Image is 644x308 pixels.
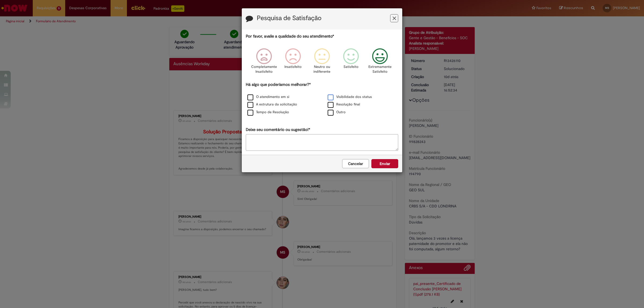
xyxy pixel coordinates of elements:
div: Há algo que poderíamos melhorar?* [246,82,398,116]
label: Deixe seu comentário ou sugestão!* [246,127,310,133]
button: Cancelar [342,159,369,168]
label: Pesquisa de Satisfação [257,15,321,22]
p: Satisfeito [343,64,358,69]
label: Tempo de Resolução [247,110,289,115]
button: Enviar [371,159,398,168]
div: Extremamente Satisfeito [366,44,394,81]
div: Satisfeito [337,44,365,81]
div: Insatisfeito [279,44,307,81]
label: Outro [328,110,346,115]
label: Por favor, avalie a qualidade do seu atendimento* [246,34,334,39]
p: Completamente Insatisfeito [251,64,277,74]
p: Extremamente Satisfeito [368,64,391,74]
label: Visibilidade dos status [328,94,372,100]
label: A estrutura da solicitação [247,102,297,107]
p: Insatisfeito [284,64,302,69]
div: Neutro ou indiferente [308,44,336,81]
label: O atendimento em si [247,94,289,100]
label: Resolução final [328,102,360,107]
p: Neutro ou indiferente [312,64,332,74]
div: Completamente Insatisfeito [250,44,277,81]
